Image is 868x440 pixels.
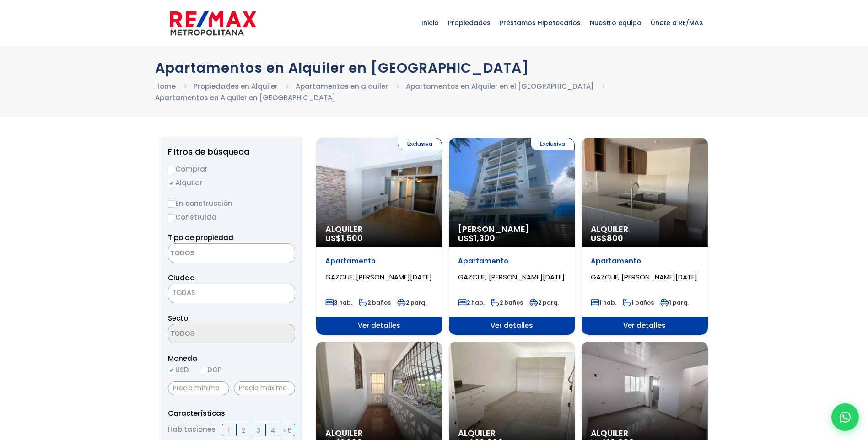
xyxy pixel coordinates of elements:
span: Exclusiva [398,138,442,150]
label: DOP [200,364,222,376]
span: Moneda [168,353,295,364]
a: Propiedades en Alquiler [194,81,278,91]
span: Préstamos Hipotecarios [495,9,585,37]
span: US$ [325,232,363,244]
span: +5 [283,424,292,436]
a: Apartamentos en alquiler [296,81,388,91]
span: 2 baños [359,299,391,306]
span: [PERSON_NAME] [458,225,566,234]
img: remax-metropolitana-logo [170,10,256,37]
span: GAZCUE, [PERSON_NAME][DATE] [591,272,697,282]
p: Características [168,408,295,419]
span: TODAS [168,284,295,303]
span: Nuestro equipo [585,9,646,37]
input: Comprar [168,166,175,173]
span: Únete a RE/MAX [646,9,708,37]
li: Apartamentos en Alquiler en [GEOGRAPHIC_DATA] [155,92,335,103]
span: Alquiler [325,429,433,438]
input: Construida [168,214,175,221]
a: Home [155,81,176,91]
span: Exclusiva [530,138,575,150]
span: 1 parq. [660,299,689,306]
span: 800 [607,232,623,244]
label: Comprar [168,163,295,175]
span: 2 baños [491,299,523,306]
span: 2 parq. [397,299,426,306]
span: US$ [591,232,623,244]
p: Apartamento [458,257,566,266]
input: DOP [200,367,207,374]
span: Habitaciones [168,424,216,436]
input: Alquilar [168,180,175,187]
span: Alquiler [325,225,433,234]
span: 1 [228,424,230,436]
span: 1 hab. [591,299,616,306]
span: 2 hab. [458,299,485,306]
input: USD [168,367,175,374]
h2: Filtros de búsqueda [168,147,295,156]
span: US$ [458,232,495,244]
span: Inicio [417,9,443,37]
span: 2 [242,424,245,436]
span: Ver detalles [582,317,707,335]
span: 4 [270,424,275,436]
span: GAZCUE, [PERSON_NAME][DATE] [458,272,565,282]
textarea: Search [168,324,257,344]
a: Exclusiva [PERSON_NAME] US$1,300 Apartamento GAZCUE, [PERSON_NAME][DATE] 2 hab. 2 baños 2 parq. V... [449,138,575,335]
input: En construcción [168,200,175,208]
a: Apartamentos en Alquiler en el [GEOGRAPHIC_DATA] [406,81,594,91]
span: Ver detalles [316,317,442,335]
textarea: Search [168,244,257,263]
span: Propiedades [443,9,495,37]
span: Sector [168,313,191,323]
span: Alquiler [458,429,566,438]
input: Precio máximo [234,381,295,395]
p: Apartamento [591,257,698,266]
span: 3 hab. [325,299,352,306]
span: Ciudad [168,273,195,283]
span: 1 baños [623,299,654,306]
span: Ver detalles [449,317,575,335]
h1: Apartamentos en Alquiler en [GEOGRAPHIC_DATA] [155,60,713,76]
span: Alquiler [591,429,698,438]
p: Apartamento [325,257,433,266]
input: Precio mínimo [168,381,229,395]
span: 3 [256,424,260,436]
span: GAZCUE, [PERSON_NAME][DATE] [325,272,432,282]
span: TODAS [172,288,195,297]
a: Alquiler US$800 Apartamento GAZCUE, [PERSON_NAME][DATE] 1 hab. 1 baños 1 parq. Ver detalles [582,138,707,335]
label: En construcción [168,198,295,209]
span: 2 parq. [529,299,559,306]
label: Construida [168,211,295,223]
span: Alquiler [591,225,698,234]
span: 1,300 [474,232,495,244]
label: USD [168,364,189,376]
span: 1,500 [341,232,363,244]
label: Alquilar [168,177,295,188]
a: Exclusiva Alquiler US$1,500 Apartamento GAZCUE, [PERSON_NAME][DATE] 3 hab. 2 baños 2 parq. Ver de... [316,138,442,335]
span: Tipo de propiedad [168,233,233,242]
span: TODAS [168,286,295,299]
